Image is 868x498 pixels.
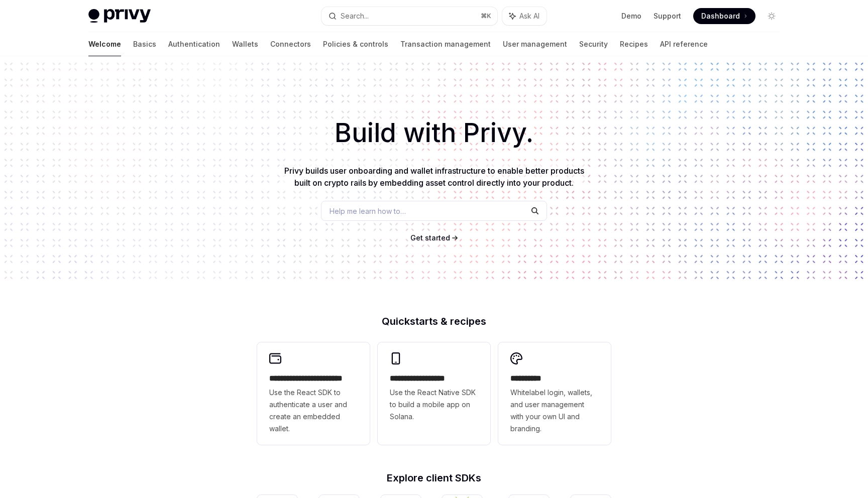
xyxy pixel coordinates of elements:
h2: Quickstarts & recipes [257,316,611,326]
h2: Explore client SDKs [257,473,611,483]
a: Dashboard [693,8,755,24]
button: Search...⌘K [321,7,497,25]
h1: Build with Privy. [16,113,852,153]
span: Whitelabel login, wallets, and user management with your own UI and branding. [510,387,599,435]
span: Privy builds user onboarding and wallet infrastructure to enable better products built on crypto ... [284,166,584,188]
div: Search... [341,10,369,22]
a: **** **** **** ***Use the React Native SDK to build a mobile app on Solana. [378,342,490,445]
a: Security [579,32,608,56]
a: Authentication [168,32,220,56]
a: Get started [410,233,450,243]
a: Basics [133,32,156,56]
a: Support [654,11,681,21]
a: Connectors [270,32,311,56]
a: User management [503,32,567,56]
img: light logo [88,9,151,23]
span: Dashboard [701,11,740,21]
span: Use the React Native SDK to build a mobile app on Solana. [390,387,478,423]
button: Ask AI [502,7,547,25]
span: Use the React SDK to authenticate a user and create an embedded wallet. [269,387,358,435]
span: Ask AI [519,11,539,21]
span: Help me learn how to… [330,206,406,216]
button: Toggle dark mode [764,8,780,24]
a: **** *****Whitelabel login, wallets, and user management with your own UI and branding. [498,342,611,445]
a: Welcome [88,32,121,56]
a: Policies & controls [323,32,388,56]
a: Demo [621,11,641,21]
span: ⌘ K [481,12,491,20]
a: Recipes [620,32,648,56]
a: Wallets [232,32,258,56]
span: Get started [410,233,450,242]
a: API reference [660,32,708,56]
a: Transaction management [400,32,491,56]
